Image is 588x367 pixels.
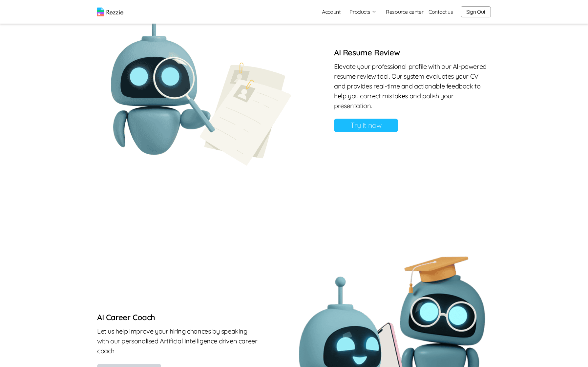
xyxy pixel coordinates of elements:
p: Let us help improve your hiring chances by speaking with our personalised Artificial Intelligence... [97,326,259,356]
h6: AI Career Coach [97,312,259,322]
a: Account [317,5,346,18]
a: Resource center [386,8,423,16]
button: Sign Out [461,6,491,17]
img: Resume Review [97,7,294,166]
button: Products [349,8,377,16]
p: Elevate your professional profile with our AI-powered resume review tool. Our system evaluates yo... [334,62,491,111]
a: Try it now [334,119,398,132]
a: Contact us [429,8,453,16]
img: logo [97,8,123,16]
h6: AI Resume Review [334,47,491,58]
